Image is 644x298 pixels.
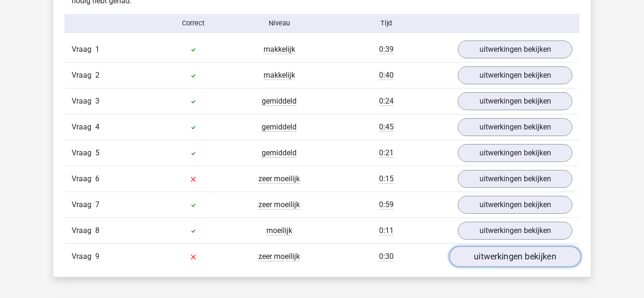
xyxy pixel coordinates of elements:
span: 0:30 [379,252,394,261]
span: 2 [95,71,99,80]
span: makkelijk [264,71,295,80]
span: 9 [95,252,99,261]
span: 7 [95,200,99,209]
span: 0:21 [379,148,394,158]
span: Vraag [72,251,95,262]
span: 3 [95,97,99,105]
div: Tijd [322,18,451,29]
span: 6 [95,174,99,183]
span: Vraag [72,121,95,133]
a: uitwerkingen bekijken [458,196,572,214]
span: Vraag [72,44,95,55]
a: uitwerkingen bekijken [458,66,572,84]
a: uitwerkingen bekijken [458,118,572,136]
a: uitwerkingen bekijken [458,170,572,188]
a: uitwerkingen bekijken [458,40,572,58]
a: uitwerkingen bekijken [458,92,572,110]
span: zeer moeilijk [258,252,300,261]
span: 0:24 [379,97,394,106]
a: uitwerkingen bekijken [449,246,581,267]
span: moeilijk [266,226,292,235]
span: zeer moeilijk [258,200,300,209]
div: Niveau [236,18,322,29]
span: 4 [95,122,99,131]
div: Correct [151,18,237,29]
span: 8 [95,226,99,235]
span: 0:59 [379,200,394,209]
span: zeer moeilijk [258,174,300,184]
span: Vraag [72,96,95,107]
span: makkelijk [264,45,295,54]
a: uitwerkingen bekijken [458,144,572,162]
span: 1 [95,45,99,54]
span: gemiddeld [262,122,297,132]
span: Vraag [72,225,95,236]
span: gemiddeld [262,148,297,158]
span: 5 [95,148,99,157]
span: Vraag [72,70,95,81]
span: 0:45 [379,122,394,132]
span: 0:15 [379,174,394,184]
span: Vraag [72,173,95,185]
span: 0:40 [379,71,394,80]
span: Vraag [72,199,95,210]
span: 0:11 [379,226,394,235]
span: 0:39 [379,45,394,54]
a: uitwerkingen bekijken [458,222,572,240]
span: gemiddeld [262,97,297,106]
span: Vraag [72,147,95,159]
